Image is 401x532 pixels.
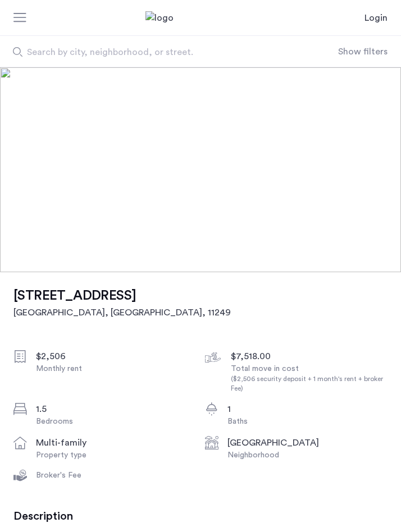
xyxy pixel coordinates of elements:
[36,416,196,427] div: Bedrooms
[13,286,231,306] h1: [STREET_ADDRESS]
[227,416,388,427] div: Baths
[338,45,388,58] button: Show or hide filters
[227,436,388,450] div: [GEOGRAPHIC_DATA]
[27,45,298,59] span: Search by city, neighborhood, or street.
[13,510,388,523] h3: Description
[36,402,196,416] div: 1.5
[227,450,388,461] div: Neighborhood
[145,11,256,25] img: logo
[36,436,196,450] div: multi-family
[145,11,256,25] a: Cazamio Logo
[36,450,196,461] div: Property type
[36,363,196,374] div: Monthly rent
[13,306,231,319] h2: [GEOGRAPHIC_DATA], [GEOGRAPHIC_DATA] , 11249
[364,11,388,25] a: Login
[36,470,196,481] div: Broker's Fee
[231,350,391,363] div: $7,518.00
[13,286,231,319] a: [STREET_ADDRESS][GEOGRAPHIC_DATA], [GEOGRAPHIC_DATA], 11249
[231,363,391,393] div: Total move in cost
[227,402,388,416] div: 1
[231,374,391,393] div: ($2,506 security deposit + 1 month's rent + broker Fee)
[36,350,196,363] div: $2,506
